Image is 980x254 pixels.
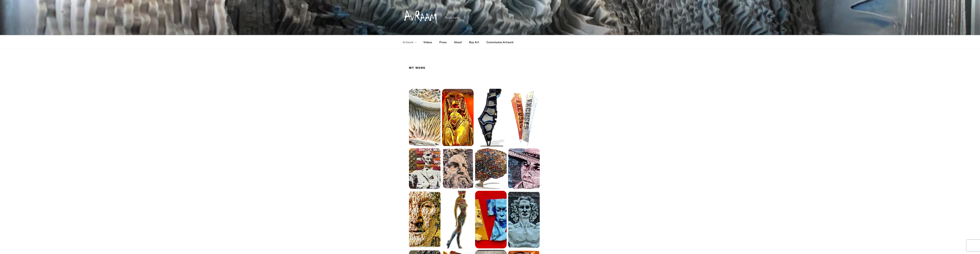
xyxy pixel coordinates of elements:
nav: Top Menu [399,37,581,47]
h1: My Work [409,66,540,70]
a: Buy Art [466,37,483,47]
a: Commission Artwork [483,37,517,47]
a: Artwork [399,37,420,47]
a: Videos [420,37,435,47]
p: Sculptures [445,15,460,20]
a: Press [436,37,450,47]
a: About [451,37,465,47]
